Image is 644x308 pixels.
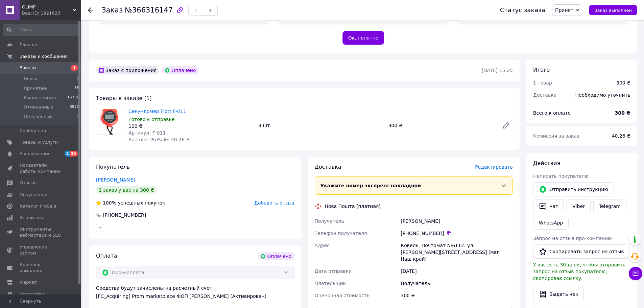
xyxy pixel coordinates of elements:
img: Секундомер Flott F-011 [99,108,120,135]
span: Товары и услуги [20,139,58,145]
b: 300 ₴ [615,110,630,116]
span: 40.26 ₴ [612,133,630,139]
span: Инструменты вебмастера и SEO [20,226,63,238]
span: Комиссия за заказ [533,133,579,139]
div: [PERSON_NAME] [399,215,514,227]
input: Поиск [3,24,80,36]
div: [DATE] [399,265,514,277]
span: Покупатель [96,164,130,170]
span: Артикул: F-011 [128,130,166,136]
a: Секундомер Flott F-011 [128,109,186,114]
div: Заказ с приложения [96,66,159,74]
span: Дата отправки [315,268,352,274]
span: Получатель [315,218,344,224]
div: Ваш ID: 1921620 [22,10,81,16]
button: Скопировать запрос на отзыв [533,244,630,259]
span: Принят [555,7,573,13]
span: Отмененные [24,104,53,110]
div: 300 ₴ [616,79,630,86]
a: [PERSON_NAME] [96,177,135,183]
div: успешных покупок [96,199,165,206]
span: Укажите номер экспресс-накладной [320,183,421,188]
span: Действия [533,160,560,166]
span: Покупатели [20,192,47,198]
span: Всего к оплате [533,110,571,116]
button: Отправить инструкцию [533,182,614,196]
span: Оценочная стоимость [315,293,370,298]
span: Новые [24,76,39,82]
span: 10 [70,151,78,157]
div: Ковель, Почтомат №6112: ул. [PERSON_NAME][STREET_ADDRESS] (маг. Наш край) [399,239,514,265]
div: Оплачено [162,66,198,74]
span: Показатели работы компании [20,162,63,174]
span: Аналитика [20,215,45,221]
span: Каталог ProSale: 40.26 ₴ [128,137,190,142]
span: Принятые [24,85,47,91]
span: Заказ выполнен [594,8,632,13]
div: Средства будут зачислены на расчетный счет [96,285,294,300]
div: [FC_Acquiring] Prom marketplace ФОП [PERSON_NAME] (Активирован) [96,293,294,300]
span: У вас есть 30 дней, чтобы отправить запрос на отзыв покупателю, скопировав ссылку. [533,262,625,281]
div: Оплачено [258,252,294,260]
span: 2 [65,151,70,157]
span: Заказы [20,65,36,71]
span: Плательщик [315,281,346,286]
span: Доставка [533,92,556,98]
span: 15736 [67,95,79,101]
div: [PHONE_NUMBER] [401,230,513,237]
span: Адрес [315,243,330,248]
a: Viber [567,199,590,213]
span: 100% [103,200,116,206]
span: Уведомления [20,151,50,157]
span: 1 товар [533,80,552,86]
div: Необходимо уточнить [571,88,635,102]
a: WhatsApp [533,216,569,230]
span: Кошелек компании [20,262,63,274]
div: Статус заказа [500,7,545,14]
span: Написать покупателю [533,173,589,179]
button: Заказ выполнен [589,5,637,15]
div: Вернуться назад [88,7,93,14]
span: 1 [71,65,78,71]
div: Нова Пошта (платная) [323,203,382,210]
div: 100 ₴ [128,123,253,129]
span: Оплата [96,253,117,259]
span: Маркет [20,279,37,285]
div: Получатель [399,277,514,289]
span: Заказы и сообщения [20,53,68,60]
button: Ок, понятно [342,31,384,45]
span: 0 [77,76,79,82]
span: Телефон получателя [315,231,367,236]
span: Отзывы [20,180,38,186]
div: 3 шт. [256,121,385,130]
span: 3523 [70,104,79,110]
span: Готово к отправке [128,117,175,122]
button: Выдать чек [533,287,584,301]
span: 2 [77,114,79,120]
span: Итого [533,67,550,73]
div: 300 ₴ [386,121,497,130]
a: Редактировать [499,119,513,132]
span: 55 [74,85,79,91]
span: Заказ [101,6,123,14]
div: 300 ₴ [399,289,514,302]
span: №366316147 [125,6,173,14]
span: Товары в заказе (1) [96,95,152,101]
span: Сообщения [20,128,46,134]
span: Добавить отзыв [254,200,294,206]
span: Доставка [315,164,341,170]
div: [PHONE_NUMBER] [102,212,147,218]
span: Выполненные [24,95,56,101]
button: Чат [533,199,564,213]
span: Запрос на отзыв про компанию [533,236,612,241]
span: Настройки [20,291,44,297]
span: Управление сайтом [20,244,63,256]
span: Редактировать [475,164,513,170]
span: Оплаченные [24,114,53,120]
span: Каталог ProSale [20,203,56,209]
button: Чат с покупателем [629,267,642,280]
time: [DATE] 15:25 [482,68,513,73]
a: Telegram [593,199,626,213]
div: 1 заказ у вас на 300 ₴ [96,186,157,194]
span: Главная [20,42,39,48]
